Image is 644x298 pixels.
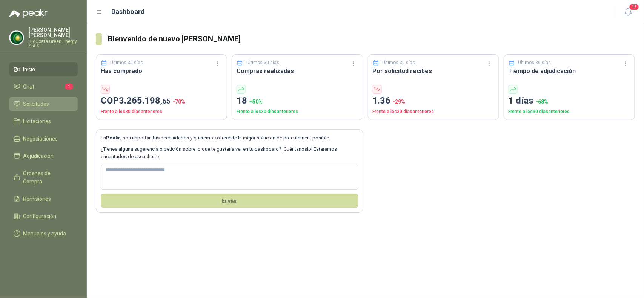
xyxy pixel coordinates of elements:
[373,66,494,76] h3: Por solicitud recibes
[101,145,358,161] p: ¿Tienes alguna sugerencia o petición sobre lo que te gustaría ver en tu dashboard? ¡Cuéntanoslo! ...
[509,94,630,108] p: 1 días
[509,66,630,76] h3: Tiempo de adjudicación
[101,194,358,208] button: Envíar
[160,97,171,105] span: ,65
[101,94,222,108] p: COP
[112,6,145,17] h1: Dashboard
[536,99,549,105] span: -68 %
[23,134,58,143] span: Negociaciones
[518,59,551,66] p: Últimos 30 días
[9,166,78,189] a: Órdenes de Compra
[23,229,66,238] span: Manuales y ayuda
[393,99,406,105] span: -29 %
[23,65,35,73] span: Inicio
[246,59,279,66] p: Últimos 30 días
[9,31,24,45] img: Company Logo
[108,33,635,45] h3: Bienvenido de nuevo [PERSON_NAME]
[29,39,78,48] p: BioCosta Green Energy S.A.S
[106,135,120,141] b: Peakr
[9,192,78,206] a: Remisiones
[9,209,78,223] a: Configuración
[373,94,494,108] p: 1.36
[9,79,78,94] a: Chat1
[373,108,494,115] p: Frente a los 30 días anteriores
[621,5,635,19] button: 13
[9,62,78,76] a: Inicio
[23,100,49,108] span: Solicitudes
[249,99,263,105] span: + 50 %
[111,59,143,66] p: Últimos 30 días
[23,195,51,203] span: Remisiones
[119,95,171,106] span: 3.265.198
[237,108,358,115] p: Frente a los 30 días anteriores
[9,9,48,18] img: Logo peakr
[173,99,185,105] span: -70 %
[23,169,71,186] span: Órdenes de Compra
[237,66,358,76] h3: Compras realizadas
[29,27,78,38] p: [PERSON_NAME] [PERSON_NAME]
[101,134,358,142] p: En , nos importan tus necesidades y queremos ofrecerte la mejor solución de procurement posible.
[9,131,78,146] a: Negociaciones
[23,212,57,220] span: Configuración
[9,97,78,111] a: Solicitudes
[9,114,78,128] a: Licitaciones
[629,3,639,11] span: 13
[9,226,78,241] a: Manuales y ayuda
[382,59,415,66] p: Últimos 30 días
[509,108,630,115] p: Frente a los 30 días anteriores
[23,83,35,91] span: Chat
[237,94,358,108] p: 18
[101,66,222,76] h3: Has comprado
[9,149,78,163] a: Adjudicación
[65,84,73,90] span: 1
[23,152,54,160] span: Adjudicación
[23,117,51,125] span: Licitaciones
[101,108,222,115] p: Frente a los 30 días anteriores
